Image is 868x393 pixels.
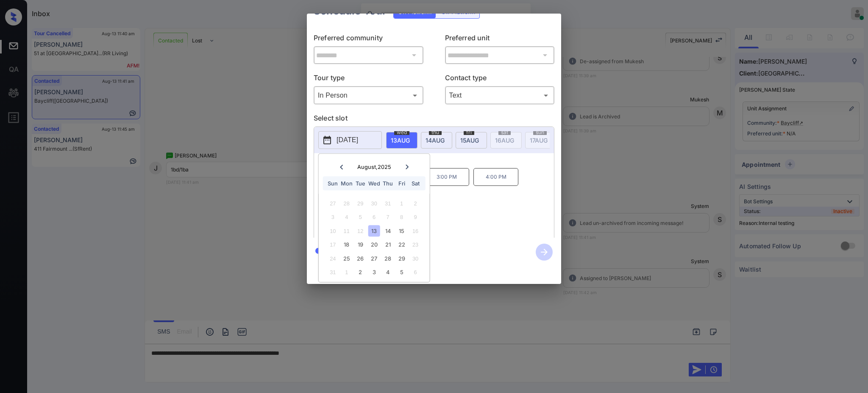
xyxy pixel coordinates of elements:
div: Choose Friday, August 15th, 2025 [396,225,407,236]
div: Wed [368,178,380,189]
span: 15 AUG [460,137,479,144]
div: Choose Thursday, August 14th, 2025 [382,225,394,236]
div: Not available Saturday, August 16th, 2025 [409,225,421,236]
div: Not available Sunday, August 3rd, 2025 [327,211,339,223]
div: Tue [355,178,366,189]
div: Text [447,88,553,102]
div: month 2025-08 [321,196,427,279]
div: Not available Tuesday, July 29th, 2025 [355,197,366,209]
div: Thu [382,178,394,189]
div: Mon [341,178,352,189]
p: 3:00 PM [424,168,469,186]
div: Not available Tuesday, August 5th, 2025 [355,211,366,223]
div: date-select [421,132,452,149]
div: August , 2025 [357,164,391,170]
div: Not available Wednesday, August 6th, 2025 [368,211,380,223]
span: fri [464,130,474,135]
span: 13 AUG [391,137,410,144]
div: Not available Monday, August 4th, 2025 [341,211,352,223]
div: Not available Saturday, August 9th, 2025 [409,211,421,223]
div: Not available Wednesday, July 30th, 2025 [368,197,380,209]
button: [DATE] [318,131,382,149]
div: date-select [386,132,417,149]
div: Not available Friday, August 8th, 2025 [396,211,407,223]
div: Not available Monday, July 28th, 2025 [341,197,352,209]
p: 4:00 PM [473,168,518,186]
p: Contact type [445,73,555,86]
span: 14 AUG [426,137,445,144]
span: thu [429,130,442,135]
div: Not available Sunday, July 27th, 2025 [327,197,339,209]
div: date-select [456,132,487,149]
p: *Available time slots [326,153,554,168]
div: Choose Wednesday, August 13th, 2025 [368,225,380,236]
p: [DATE] [337,135,358,145]
div: Not available Thursday, July 31st, 2025 [382,197,394,209]
div: Fri [396,178,407,189]
div: In Person [316,88,421,102]
div: Sun [327,178,339,189]
div: Not available Tuesday, August 12th, 2025 [355,225,366,236]
p: Preferred unit [445,33,555,46]
p: Select slot [314,113,554,126]
div: Not available Saturday, August 2nd, 2025 [409,197,421,209]
p: Tour type [314,73,423,86]
div: Not available Thursday, August 7th, 2025 [382,211,394,223]
div: Not available Monday, August 11th, 2025 [341,225,352,236]
span: wed [394,130,409,135]
div: Sat [409,178,421,189]
p: Preferred community [314,33,423,46]
div: Not available Sunday, August 10th, 2025 [327,225,339,236]
div: Not available Friday, August 1st, 2025 [396,197,407,209]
